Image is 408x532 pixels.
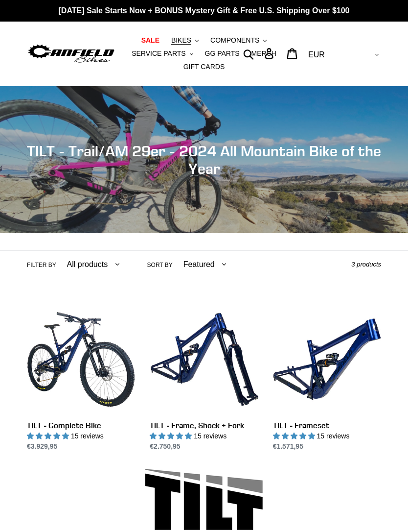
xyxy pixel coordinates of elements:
a: SALE [136,34,164,47]
label: Sort by [147,261,173,269]
span: BIKES [171,36,191,45]
span: TILT - Trail/AM 29er - 2024 All Mountain Bike of the Year [27,142,381,177]
label: Filter by [27,261,56,269]
button: COMPONENTS [205,34,272,47]
span: SERVICE PARTS [132,49,185,58]
span: 3 products [351,261,381,268]
span: SALE [141,36,159,45]
a: GG PARTS [200,47,245,60]
span: GG PARTS [205,49,240,58]
span: COMPONENTS [210,36,259,45]
img: Canfield Bikes [27,43,115,65]
a: GIFT CARDS [179,60,230,73]
button: BIKES [166,34,204,47]
span: GIFT CARDS [183,63,225,71]
button: SERVICE PARTS [127,47,198,60]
